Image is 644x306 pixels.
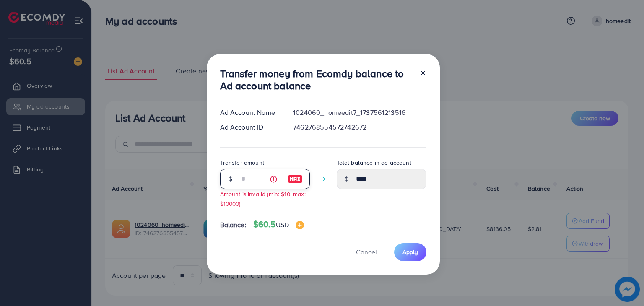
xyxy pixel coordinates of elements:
button: Apply [394,243,426,261]
div: 1024060_homeedit7_1737561213516 [286,108,433,117]
div: Ad Account ID [213,122,287,132]
img: image [296,221,304,229]
span: Cancel [356,247,377,257]
h4: $60.5 [253,219,304,230]
div: Ad Account Name [213,108,287,117]
img: image [288,174,303,184]
div: 7462768554572742672 [286,122,433,132]
label: Total balance in ad account [337,158,411,167]
span: Balance: [220,220,247,230]
h3: Transfer money from Ecomdy balance to Ad account balance [220,67,413,92]
span: USD [276,220,289,229]
button: Cancel [345,243,387,261]
label: Transfer amount [220,158,264,167]
small: Amount is invalid (min: $10, max: $10000) [220,190,306,207]
span: Apply [402,248,418,256]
